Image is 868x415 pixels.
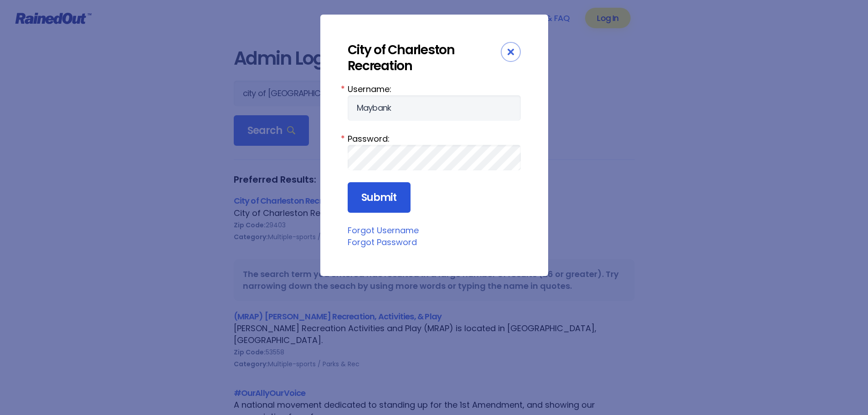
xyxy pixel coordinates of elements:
div: Close [501,42,521,62]
label: Username: [348,83,521,95]
div: City of Charleston Recreation [348,42,501,74]
a: Forgot Password [348,236,417,248]
input: Submit [348,182,411,213]
label: Password: [348,133,521,145]
a: Forgot Username [348,225,419,236]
